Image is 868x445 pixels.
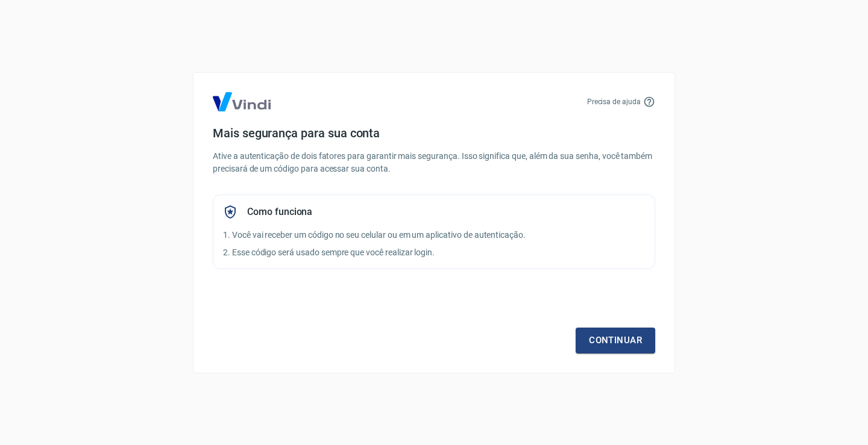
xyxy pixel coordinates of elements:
p: 2. Esse código será usado sempre que você realizar login. [223,246,645,259]
p: Ative a autenticação de dois fatores para garantir mais segurança. Isso significa que, além da su... [213,150,655,175]
img: Logo Vind [213,92,271,111]
a: Continuar [576,328,655,353]
p: Precisa de ajuda [587,96,641,107]
p: 1. Você vai receber um código no seu celular ou em um aplicativo de autenticação. [223,229,645,241]
h5: Como funciona [247,206,312,218]
h4: Mais segurança para sua conta [213,126,655,140]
